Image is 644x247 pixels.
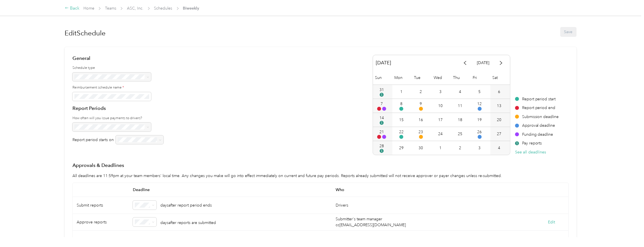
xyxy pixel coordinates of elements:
div: 10 [438,103,443,109]
div: 12 [477,101,482,107]
span: $ [515,141,519,145]
h4: Report Periods [72,105,163,112]
iframe: Everlance-gr Chat Button Frame [613,216,644,247]
div: [PERSON_NAME] [336,236,367,242]
div: Submission deadline [515,114,559,120]
div: 28 [379,143,384,149]
div: 20 [497,117,501,123]
p: All deadlines are 11:59pm at your team members' local time. Any changes you make will go into eff... [72,173,569,179]
div: 21 [379,129,384,135]
div: Report period end [515,105,559,111]
span: [DATE] [376,58,391,68]
div: 29 [399,145,404,151]
div: Funding deadline [515,132,559,137]
div: 8 [400,101,402,107]
div: 26 [477,129,482,135]
div: Pay reports [515,140,559,146]
div: Submitter's team manager [336,216,406,222]
div: 4 [498,145,500,151]
div: 22 [399,129,404,135]
div: 5 [479,89,481,95]
div: 1 [400,89,402,95]
h1: Edit Schedule [65,26,106,40]
span: Report period starts on [72,137,114,143]
button: Edit [548,236,555,242]
div: 13 [497,103,501,109]
span: $ [380,149,384,153]
div: 14 [379,115,384,121]
label: Reimbursement schedule name [72,85,163,90]
label: How often will you issue payments to drivers? [72,116,163,121]
div: 23 [419,129,423,135]
label: Schedule type [72,65,163,71]
div: 2 [459,145,461,151]
div: 31 [379,87,384,93]
div: Drivers [332,197,568,214]
div: 3 [479,145,481,151]
div: Sat [490,71,510,85]
p: days after report period ends [160,202,212,208]
span: Deadline [129,183,332,197]
div: 16 [419,117,423,123]
div: Back [65,5,79,12]
div: cc [EMAIL_ADDRESS][DOMAIN_NAME] [336,222,406,228]
span: Biweekly [183,5,199,11]
h4: Approvals & Deadlines [72,162,569,169]
div: Mon [392,71,412,85]
div: 17 [438,117,443,123]
a: Home [83,6,94,11]
div: 9 [420,101,422,107]
a: Teams [105,6,116,11]
div: 6 [498,89,500,95]
div: 25 [458,131,462,137]
div: 15 [399,117,404,123]
div: 1 [439,145,442,151]
p: days after reports are submitted [160,218,216,226]
div: 11 [458,103,462,109]
div: 24 [438,131,443,137]
div: Approve reports [73,214,129,231]
div: 7 [381,101,383,107]
div: Fri [471,71,490,85]
a: ASC, Inc. [127,6,144,11]
div: 19 [477,117,482,123]
div: 27 [497,131,501,137]
a: Schedules [154,6,172,11]
div: 4 [459,89,461,95]
div: 18 [458,117,462,123]
div: 2 [420,89,422,95]
h4: General [72,55,163,62]
button: Edit [548,219,555,225]
div: Submit reports [73,197,129,214]
div: Tue [412,71,432,85]
button: [DATE] [473,58,493,68]
div: Sun [373,71,393,85]
span: Who [332,183,535,197]
span: $ [380,121,384,125]
div: Wed [432,71,451,85]
div: 3 [439,89,442,95]
div: Thu [451,71,471,85]
button: See all deadlines [515,149,546,155]
div: 30 [419,145,423,151]
div: Report period start [515,96,559,102]
div: Approval deadline [515,123,559,128]
span: $ [380,93,384,97]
